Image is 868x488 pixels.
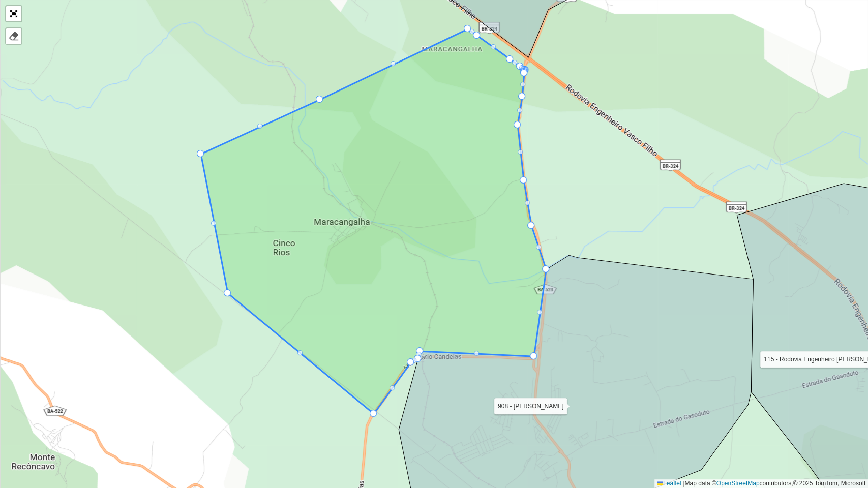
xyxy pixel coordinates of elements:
div: Remover camada(s) [6,28,21,44]
a: OpenStreetMap [716,480,760,487]
a: Abrir mapa em tela cheia [6,6,21,21]
a: Leaflet [657,480,681,487]
span: | [683,480,684,487]
div: Map data © contributors,© 2025 TomTom, Microsoft [654,479,868,488]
